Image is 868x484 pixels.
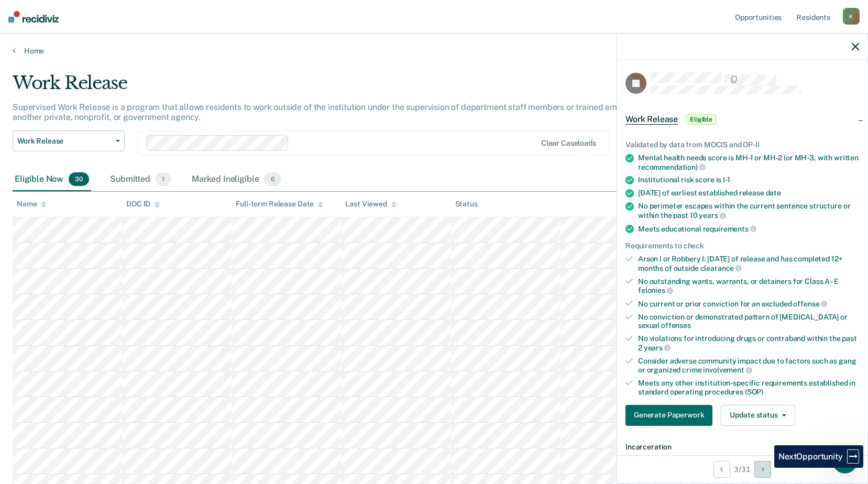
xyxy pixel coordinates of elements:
[17,200,46,208] div: Name
[13,46,855,56] a: Home
[832,448,858,474] iframe: Intercom live chat
[17,185,163,205] div: The team will be back 🕒
[700,264,742,272] span: clearance
[17,214,77,221] div: Operator • 3m ago
[8,122,172,212] div: You’ll get replies here and in your email:✉️[PERSON_NAME][EMAIL_ADDRESS][PERSON_NAME][DOMAIN_NAME...
[16,343,25,351] button: Emoji picker
[38,60,201,114] div: just an FYI offender Betttendorf #1327773 has been approved for outside clearance and work releas...
[33,343,41,351] button: Gif picker
[8,60,201,122] div: Kevin.Roth@doc.mo.gov says…
[793,300,827,308] span: offense
[17,128,163,180] div: You’ll get replies here and in your email: ✉️
[625,241,859,250] div: Requirements to check
[661,321,691,329] span: offenses
[638,189,859,197] div: [DATE] of earliest established release
[843,8,860,25] div: K
[625,140,859,149] div: Validated by data from MOCIS and OP-II
[638,255,859,272] div: Arson I or Robbery I: [DATE] of release and has completed 12+ months of outside
[180,339,196,356] button: Send a message…
[541,139,596,148] div: Clear caseloads
[13,72,664,102] div: Work Release
[699,211,726,219] span: years
[345,200,396,208] div: Last Viewed
[686,114,716,125] span: Eligible
[50,343,58,351] button: Upload attachment
[638,175,859,184] div: Institutional risk score is
[638,334,859,352] div: No violations for introducing drugs or contraband within the past 2
[638,224,859,234] div: Meets educational
[51,13,130,24] p: The team can also help
[13,102,657,122] p: Supervised Work Release is a program that allows residents to work outside of the institution und...
[638,163,706,171] span: recommendation)
[69,172,89,186] span: 30
[745,388,763,396] span: (SOP)
[766,189,781,197] span: date
[164,4,184,24] button: Home
[638,313,859,331] div: No conviction or demonstrated pattern of [MEDICAL_DATA] or sexual
[13,168,91,191] div: Eligible Now
[638,277,859,295] div: No outstanding wants, warrants, or detainers for Class A–E
[51,5,88,13] h1: Operator
[9,321,201,339] textarea: Message…
[638,357,859,375] div: Consider adverse community impact due to factors such as gang or organized crime
[8,11,59,23] img: Recidiviz
[617,455,867,483] div: 3 / 31
[754,461,771,478] button: Next Opportunity
[703,366,752,374] span: involvement
[723,175,730,184] span: I-1
[625,405,712,426] button: Generate Paperwork
[236,200,323,208] div: Full-term Release Date
[17,137,112,146] span: Work Release
[190,168,283,191] div: Marked Ineligible
[184,4,203,23] div: Close
[17,150,159,179] b: [PERSON_NAME][EMAIL_ADDRESS][PERSON_NAME][DOMAIN_NAME]
[7,4,27,24] button: go back
[8,122,201,235] div: Operator says…
[638,379,859,397] div: Meets any other institution-specific requirements established in standard operating procedures
[156,172,171,186] span: 1
[126,200,160,208] div: DOC ID
[721,405,795,426] button: Update status
[703,225,756,233] span: requirements
[713,461,730,478] button: Previous Opportunity
[644,344,671,352] span: years
[638,299,859,309] div: No current or prior conviction for an excluded
[638,286,673,294] span: felonies
[264,172,281,186] span: 6
[108,168,173,191] div: Submitted
[26,196,67,204] b: In 2 hours
[638,153,859,171] div: Mental health needs score is MH-1 or MH-2 (or MH-3, with written
[46,67,193,107] div: just an FYI offender Betttendorf #1327773 has been approved for outside clearance and work releas...
[617,103,867,136] div: Work ReleaseEligible
[638,202,859,219] div: No perimeter escapes within the current sentence structure or within the past 10
[625,443,859,452] dt: Incarceration
[625,114,678,125] span: Work Release
[30,6,47,23] img: Profile image for Operator
[455,200,478,208] div: Status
